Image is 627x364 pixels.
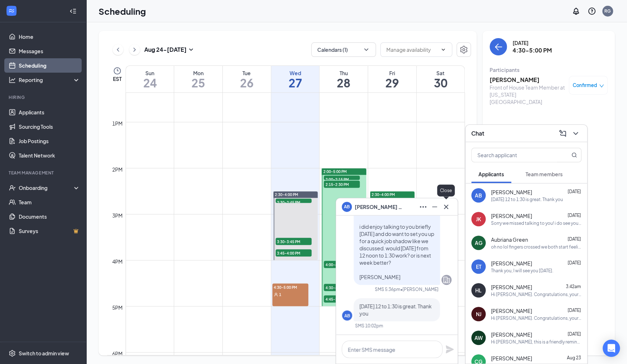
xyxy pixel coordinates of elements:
div: Hi [PERSON_NAME], this is a friendly reminder. Your interview with [DEMOGRAPHIC_DATA]-fil-A for F... [491,339,581,345]
svg: SmallChevronDown [187,45,195,54]
div: 2pm [111,165,124,173]
div: oh no lol fingers crossed we both start feeling better [DATE]!! [491,244,581,250]
svg: Plane [445,345,454,354]
input: Manage availability [386,46,437,54]
span: 3:30-3:45 PM [276,238,312,245]
a: SurveysCrown [19,224,80,238]
svg: ChevronDown [440,47,446,53]
div: JK [476,215,481,223]
span: [DATE] [568,213,581,218]
div: Team Management [9,170,79,176]
div: Thank you, I will see you [DATE]. [491,268,553,274]
input: Search applicant [472,148,557,162]
svg: Notifications [572,7,580,15]
button: Cross [440,201,452,213]
span: [PERSON_NAME] [491,260,532,267]
span: • [PERSON_NAME] [400,286,439,292]
span: [PERSON_NAME] [491,188,532,196]
span: [PERSON_NAME] [491,212,532,219]
span: [DATE] [568,308,581,313]
h1: 25 [174,77,222,89]
svg: ChevronDown [571,129,580,138]
a: Messages [19,44,80,58]
a: Home [19,29,80,44]
button: Minimize [429,201,440,213]
svg: Collapse [69,8,77,15]
button: ChevronLeft [113,44,123,55]
h1: 24 [126,77,174,89]
h1: 26 [223,77,271,89]
div: Participants [490,66,608,73]
h3: [PERSON_NAME] [490,76,565,84]
svg: UserCheck [9,184,16,191]
a: Sourcing Tools [19,119,80,134]
a: August 25, 2025 [174,66,222,92]
a: August 29, 2025 [368,66,416,92]
div: Onboarding [19,184,74,191]
div: HL [475,287,482,294]
div: Wed [271,69,319,77]
span: Confirmed [573,82,597,89]
a: August 28, 2025 [319,66,368,92]
div: Sat [417,69,464,77]
div: Hi [PERSON_NAME]. Congratulations, your meeting with [DEMOGRAPHIC_DATA]-fil-A for Front of House ... [491,315,581,321]
a: August 30, 2025 [417,66,464,92]
span: 2:00-2:15 PM [324,176,360,183]
svg: Minimize [430,203,439,211]
span: Applicants [478,171,504,177]
span: 2:00-5:00 PM [323,169,346,174]
div: Tue [223,69,271,77]
span: 4:30-5:00 PM [272,283,308,291]
svg: ArrowLeft [494,42,503,51]
span: 4:45-5:00 PM [324,295,360,302]
span: Aubriana Green [491,236,528,243]
div: AW [474,334,483,341]
svg: ChevronDown [363,46,370,53]
div: 1pm [111,119,124,127]
svg: ComposeMessage [558,129,567,138]
button: ComposeMessage [557,128,568,139]
a: Scheduling [19,58,80,73]
div: Sorry we missed talking to you! i do see your scheduled interview and do plan to talk to you then! [491,220,581,226]
h3: Chat [471,129,484,137]
span: 3:42am [566,284,581,289]
span: 4:30-4:45 PM [324,284,360,291]
span: [PERSON_NAME] [491,355,532,362]
a: Job Postings [19,134,80,148]
div: Thu [319,69,368,77]
div: Mon [174,69,222,77]
span: [DATE] 12 to 1:30 is great. Thank you [359,303,432,317]
h1: 27 [271,77,319,89]
span: Team members [526,171,563,177]
div: Front of House Team Member at [US_STATE][GEOGRAPHIC_DATA] [490,84,565,105]
svg: QuestionInfo [587,7,596,15]
div: Switch to admin view [19,350,69,357]
a: Team [19,195,80,209]
svg: Clock [113,67,122,75]
div: 5pm [111,304,124,311]
div: [DATE] [513,39,552,46]
div: Hi [PERSON_NAME]. Congratulations, your meeting with [DEMOGRAPHIC_DATA]-fil-A for Four-Day Work W... [491,291,581,297]
span: EST [113,75,122,82]
div: AB [475,192,482,199]
div: 3pm [111,211,124,219]
svg: Cross [442,203,450,211]
h1: 30 [417,77,464,89]
h3: 4:30-5:00 PM [513,46,552,54]
button: ChevronDown [570,128,581,139]
svg: Settings [9,350,16,357]
span: [DATE] [568,331,581,337]
a: Settings [456,42,471,57]
span: [PERSON_NAME] Butcher [355,203,405,211]
button: Ellipses [417,201,429,213]
h3: Aug 24 - [DATE] [144,46,187,54]
div: AB [344,313,350,319]
div: 4pm [111,258,124,265]
span: [DATE] [568,260,581,265]
div: Reporting [19,76,81,83]
a: Talent Network [19,148,80,163]
button: back-button [490,38,507,55]
span: 1 [279,292,281,297]
a: Applicants [19,105,80,119]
